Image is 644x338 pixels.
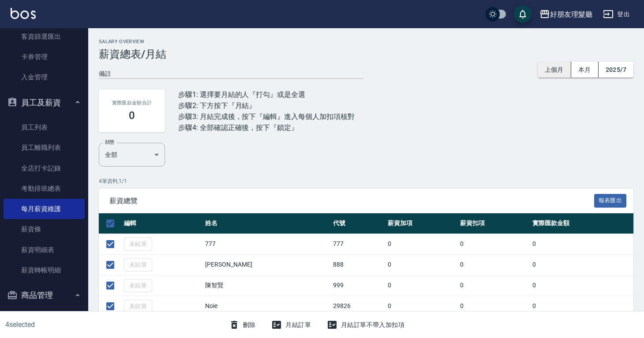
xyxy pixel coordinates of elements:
[109,197,594,205] span: 薪資總覽
[458,213,530,234] th: 薪資扣項
[203,234,331,254] td: 777
[122,213,203,234] th: 編輯
[323,317,408,333] button: 月結訂單不帶入加扣項
[386,234,458,254] td: 0
[386,254,458,275] td: 0
[4,117,85,137] a: 員工列表
[458,275,530,296] td: 0
[4,137,85,158] a: 員工離職列表
[530,296,633,316] td: 0
[599,6,633,22] button: 登出
[4,199,85,219] a: 每月薪資維護
[99,143,165,167] div: 全部
[4,260,85,280] a: 薪資轉帳明細
[105,139,114,145] label: 狀態
[4,158,85,178] a: 全店打卡記錄
[99,39,633,45] h2: Salary Overview
[225,317,259,333] button: 刪除
[203,213,331,234] th: 姓名
[4,47,85,67] a: 卡券管理
[571,62,599,78] button: 本月
[599,62,633,78] button: 2025/7
[109,100,154,106] h2: 實際匯款金額合計
[331,234,386,254] td: 777
[4,91,85,114] button: 員工及薪資
[594,194,627,208] button: 報表匯出
[331,254,386,275] td: 888
[386,296,458,316] td: 0
[458,234,530,254] td: 0
[538,62,571,78] button: 上個月
[4,26,85,47] a: 客資篩選匯出
[331,296,386,316] td: 29826
[203,296,331,316] td: Noie
[594,196,627,204] a: 報表匯出
[4,284,85,307] button: 商品管理
[530,234,633,254] td: 0
[203,254,331,275] td: [PERSON_NAME]
[99,177,633,185] p: 4 筆資料, 1 / 1
[5,319,217,330] h6: 4 selected
[203,275,331,296] td: 陳智賢
[178,100,355,111] div: 步驟2: 下方按下『月結』
[4,178,85,199] a: 考勤排班總表
[178,111,355,122] div: 步驟3: 月結完成後，按下『編輯』進入每個人加扣項核對
[11,8,36,19] img: Logo
[386,275,458,296] td: 0
[458,296,530,316] td: 0
[4,67,85,87] a: 入金管理
[4,240,85,260] a: 薪資明細表
[129,109,135,122] h3: 0
[530,254,633,275] td: 0
[458,254,530,275] td: 0
[178,89,355,100] div: 步驟1: 選擇要月結的人『打勾』或是全選
[536,5,596,23] button: 好朋友理髮廳
[99,48,633,60] h3: 薪資總表/月結
[514,5,532,23] button: save
[331,213,386,234] th: 代號
[268,317,315,333] button: 月結訂單
[530,213,633,234] th: 實際匯款金額
[550,9,592,20] div: 好朋友理髮廳
[331,275,386,296] td: 999
[386,213,458,234] th: 薪資加項
[178,122,355,133] div: 步驟4: 全部確認正確後，按下『鎖定』
[530,275,633,296] td: 0
[4,219,85,239] a: 薪資條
